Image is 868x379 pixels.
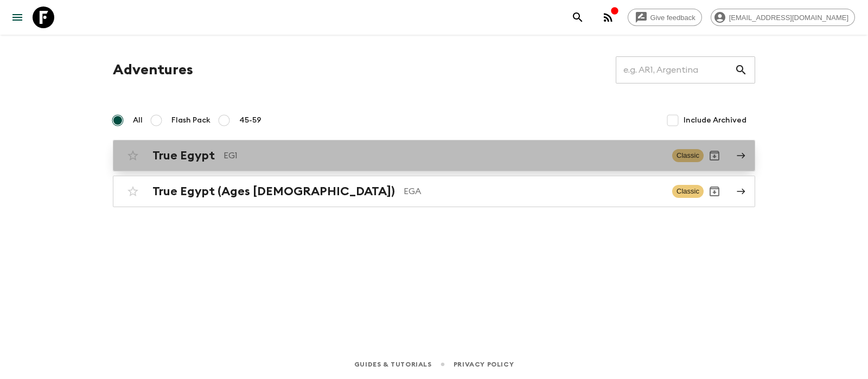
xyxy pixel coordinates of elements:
[133,115,143,126] span: All
[224,149,663,162] p: EG1
[152,184,395,198] h2: True Egypt (Ages [DEMOGRAPHIC_DATA])
[704,145,725,166] button: Archive
[711,9,855,26] div: [EMAIL_ADDRESS][DOMAIN_NAME]
[644,14,701,22] span: Give feedback
[152,149,215,163] h2: True Egypt
[723,14,854,22] span: [EMAIL_ADDRESS][DOMAIN_NAME]
[704,181,725,202] button: Archive
[628,9,702,26] a: Give feedback
[7,7,28,28] button: menu
[672,149,704,162] span: Classic
[113,140,755,171] a: True EgyptEG1ClassicArchive
[684,115,746,126] span: Include Archived
[454,358,514,370] a: Privacy Policy
[404,185,663,198] p: EGA
[239,115,261,126] span: 45-59
[113,176,755,207] a: True Egypt (Ages [DEMOGRAPHIC_DATA])EGAClassicArchive
[567,7,589,28] button: search adventures
[171,115,210,126] span: Flash Pack
[616,55,735,85] input: e.g. AR1, Argentina
[672,185,704,198] span: Classic
[113,59,193,81] h1: Adventures
[354,358,432,370] a: Guides & Tutorials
